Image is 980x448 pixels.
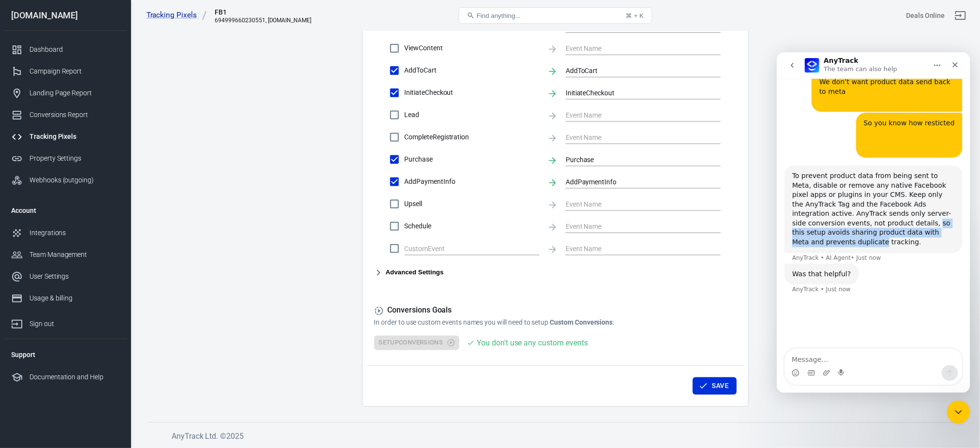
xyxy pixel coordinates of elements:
span: Schedule [405,221,540,231]
a: Sign out [3,309,127,335]
div: Landing Page Report [29,88,119,98]
button: Find anything...⌘ + K [459,7,652,24]
button: Advanced Settings [374,267,444,279]
div: Usage & billing [29,293,119,303]
a: Usage & billing [3,287,127,309]
input: Event Name [566,242,706,254]
input: Event Name [566,153,706,165]
h6: AnyTrack Ltd. © 2025 [172,431,897,443]
a: Sign out [949,4,972,27]
a: Property Settings [3,148,127,169]
div: [DOMAIN_NAME] [3,11,127,20]
h5: Conversions Goals [374,306,737,316]
div: 694999660230551, the420crew.com [215,17,311,24]
p: In order to use custom events names you will need to setup : [374,318,737,328]
a: Integrations [3,222,127,244]
a: Tracking Pixels [146,10,207,20]
iframe: Intercom live chat [777,52,970,393]
span: AddPaymentInfo [405,177,540,187]
div: Tracking Pixels [29,132,119,142]
input: Event Name [566,198,706,210]
input: Event Name [566,176,706,188]
div: Documentation and Help [29,372,119,382]
span: AddToCart [405,65,540,75]
li: Support [3,343,127,366]
a: Team Management [3,244,127,266]
span: CompleteRegistration [405,132,540,142]
div: Property Settings [29,153,119,164]
a: User Settings [3,266,127,287]
a: Conversions Report [3,104,127,126]
button: Save [693,377,737,395]
div: Campaign Report [29,66,119,76]
span: ViewContent [405,43,540,53]
div: You don't use any custom events [477,337,587,349]
a: Dashboard [3,39,127,60]
li: Account [3,199,127,222]
input: Event Name [566,87,706,99]
input: Event Name [566,64,706,76]
span: Find anything... [477,12,521,19]
span: Lead [405,110,540,120]
iframe: Intercom live chat [947,401,970,424]
div: Account id: a5bWPift [907,11,945,21]
div: Integrations [29,228,119,238]
span: Purchase [405,154,540,164]
div: Team Management [29,250,119,260]
input: Event Name [566,109,706,121]
div: Sign out [29,319,119,329]
a: Landing Page Report [3,82,127,104]
input: Event Name [566,131,706,143]
div: ⌘ + K [626,12,644,19]
input: Clear [405,242,525,254]
div: Conversions Report [29,110,119,120]
span: Upsell [405,199,540,209]
a: Tracking Pixels [3,126,127,148]
input: Event Name [566,42,706,54]
input: Event Name [566,220,706,232]
strong: Custom Conversions [550,319,613,327]
a: Campaign Report [3,60,127,82]
div: Webhooks (outgoing) [29,175,119,185]
div: Dashboard [29,45,119,55]
div: FB1 [215,7,311,17]
span: InitiateCheckout [405,88,540,98]
div: User Settings [29,271,119,282]
a: Webhooks (outgoing) [3,169,127,191]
